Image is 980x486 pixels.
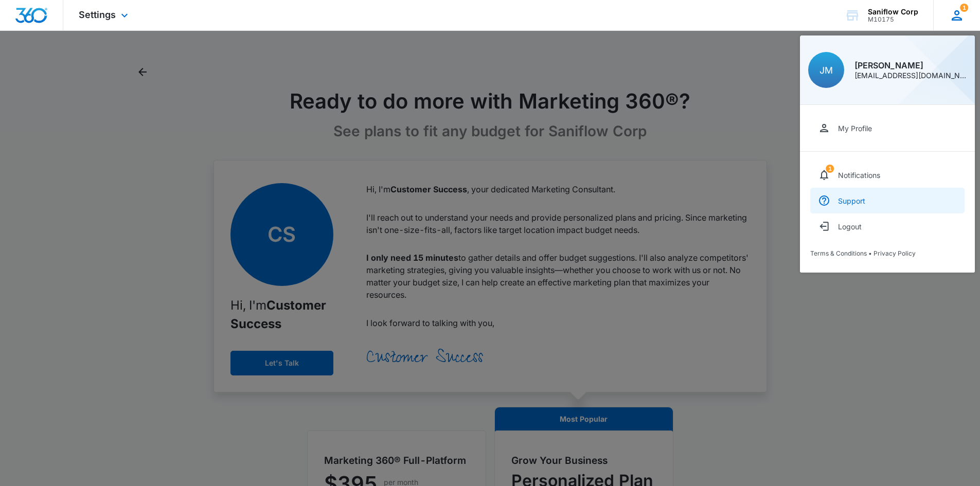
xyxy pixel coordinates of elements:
div: Logout [838,222,862,231]
button: Logout [810,213,965,239]
a: My Profile [810,115,965,141]
span: 1 [826,165,834,173]
div: My Profile [838,124,872,133]
div: [EMAIL_ADDRESS][DOMAIN_NAME] [854,72,967,79]
div: • [810,249,965,257]
span: JM [819,65,833,76]
div: [PERSON_NAME] [854,61,967,69]
div: Support [838,196,865,205]
span: Settings [79,9,116,20]
a: notifications countNotifications [810,162,965,188]
div: Notifications [838,171,880,179]
div: account name [868,8,918,16]
a: Support [810,188,965,213]
span: 1 [960,4,968,12]
div: account id [868,16,918,23]
div: notifications count [826,165,834,173]
div: notifications count [960,4,968,12]
a: Privacy Policy [874,249,916,257]
a: Terms & Conditions [810,249,867,257]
